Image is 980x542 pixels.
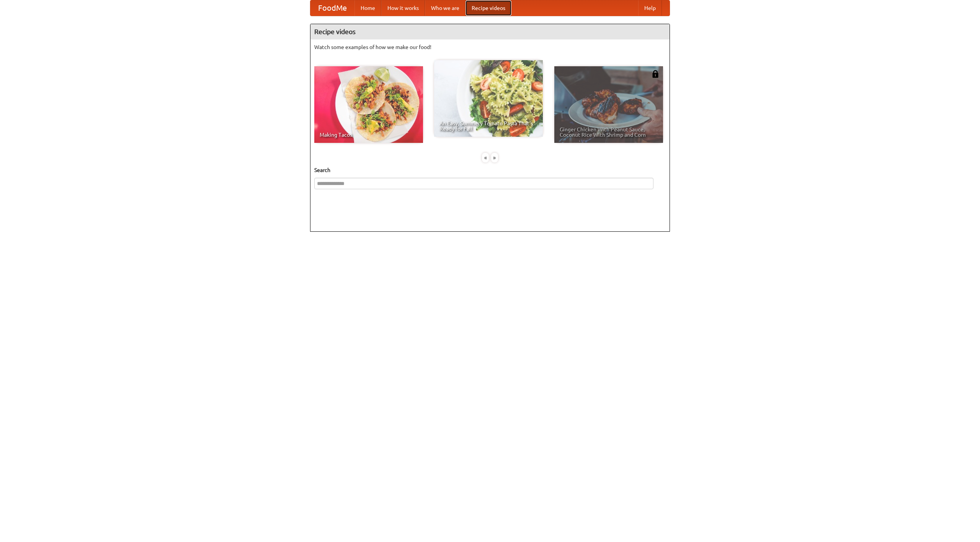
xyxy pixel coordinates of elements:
span: Making Tacos [320,132,418,138]
a: An Easy, Summery Tomato Pasta That's Ready for Fall [434,60,543,137]
a: Recipe videos [465,0,511,16]
a: Help [638,0,662,16]
a: Who we are [425,0,465,16]
h5: Search [314,166,666,174]
div: « [482,153,489,162]
a: How it works [381,0,425,16]
a: FoodMe [310,0,354,16]
a: Making Tacos [314,66,423,143]
div: » [491,153,498,162]
img: 483408.png [652,70,659,78]
p: Watch some examples of how we make our food! [314,43,666,51]
span: An Easy, Summery Tomato Pasta That's Ready for Fall [439,121,537,131]
h4: Recipe videos [310,24,670,39]
a: Home [354,0,381,16]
